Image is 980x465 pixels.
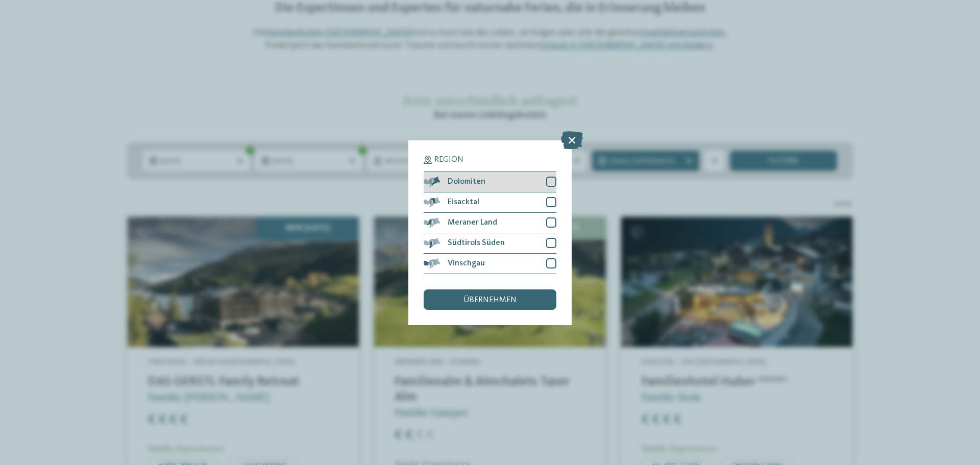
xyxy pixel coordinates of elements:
span: Südtirols Süden [448,239,505,247]
span: Region [434,156,463,164]
span: übernehmen [463,296,517,304]
span: Dolomiten [448,178,485,186]
span: Meraner Land [448,218,497,227]
span: Eisacktal [448,198,479,206]
span: Vinschgau [448,259,485,267]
